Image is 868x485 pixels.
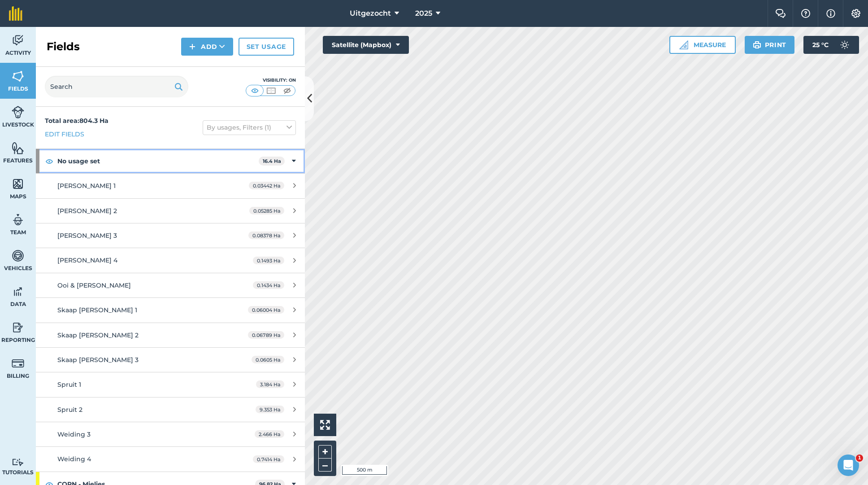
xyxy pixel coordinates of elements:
[189,41,195,52] img: svg+xml;base64,PHN2ZyB4bWxucz0iaHR0cDovL3d3dy53My5vcmcvMjAwMC9zdmciIHdpZHRoPSIxNCIgaGVpZ2h0PSIyNC...
[253,257,284,264] span: 0.1493 Ha
[669,36,736,54] button: Measure
[57,232,117,240] span: [PERSON_NAME] 3
[36,372,305,397] a: Spruit 13.184 Ha
[36,248,305,272] a: [PERSON_NAME] 40.1493 Ha
[836,36,854,54] img: svg+xml;base64,PD94bWwgdmVyc2lvbj0iMS4wIiBlbmNvZGluZz0idXRmLTgiPz4KPCEtLSBHZW5lcmF0b3I6IEFkb2JlIE...
[45,117,108,125] strong: Total area : 804.3 Ha
[57,182,116,190] span: [PERSON_NAME] 1
[800,9,811,18] img: A question mark icon
[36,398,305,422] a: Spruit 29.353 Ha
[256,380,284,388] span: 3.184 Ha
[255,430,284,438] span: 2.466 Ha
[203,120,296,135] button: By usages, Filters (1)
[57,149,259,173] strong: No usage set
[282,86,293,95] img: svg+xml;base64,PHN2ZyB4bWxucz0iaHR0cDovL3d3dy53My5vcmcvMjAwMC9zdmciIHdpZHRoPSI1MCIgaGVpZ2h0PSI0MC...
[745,36,795,54] button: Print
[256,406,284,413] span: 9.353 Ha
[12,285,24,298] img: svg+xml;base64,PD94bWwgdmVyc2lvbj0iMS4wIiBlbmNvZGluZz0idXRmLTgiPz4KPCEtLSBHZW5lcmF0b3I6IEFkb2JlIE...
[57,281,131,289] span: Ooi & [PERSON_NAME]
[57,356,139,364] span: Skaap [PERSON_NAME] 3
[249,86,260,95] img: svg+xml;base64,PHN2ZyB4bWxucz0iaHR0cDovL3d3dy53My5vcmcvMjAwMC9zdmciIHdpZHRoPSI1MCIgaGVpZ2h0PSI0MC...
[838,454,859,476] iframe: Intercom live chat
[265,86,277,95] img: svg+xml;base64,PHN2ZyB4bWxucz0iaHR0cDovL3d3dy53My5vcmcvMjAwMC9zdmciIHdpZHRoPSI1MCIgaGVpZ2h0PSI0MC...
[12,70,24,83] img: svg+xml;base64,PHN2ZyB4bWxucz0iaHR0cDovL3d3dy53My5vcmcvMjAwMC9zdmciIHdpZHRoPSI1NiIgaGVpZ2h0PSI2MC...
[320,420,330,430] img: Four arrows, one pointing top left, one top right, one bottom right and the last bottom left
[36,323,305,347] a: Skaap [PERSON_NAME] 20.06789 Ha
[248,232,284,239] span: 0.08378 Ha
[57,380,81,389] span: Spruit 1
[57,430,91,438] span: Weiding 3
[57,256,117,264] span: [PERSON_NAME] 4
[57,406,82,414] span: Spruit 2
[12,458,24,467] img: svg+xml;base64,PD94bWwgdmVyc2lvbj0iMS4wIiBlbmNvZGluZz0idXRmLTgiPz4KPCEtLSBHZW5lcmF0b3I6IEFkb2JlIE...
[263,158,281,164] strong: 16.4 Ha
[12,177,24,191] img: svg+xml;base64,PHN2ZyB4bWxucz0iaHR0cDovL3d3dy53My5vcmcvMjAwMC9zdmciIHdpZHRoPSI1NiIgaGVpZ2h0PSI2MC...
[323,36,409,54] button: Satellite (Mapbox)
[36,298,305,322] a: Skaap [PERSON_NAME] 10.06004 Ha
[253,455,284,463] span: 0.7414 Ha
[753,39,761,50] img: svg+xml;base64,PHN2ZyB4bWxucz0iaHR0cDovL3d3dy53My5vcmcvMjAwMC9zdmciIHdpZHRoPSIxOSIgaGVpZ2h0PSIyNC...
[57,207,117,215] span: [PERSON_NAME] 2
[12,105,24,119] img: svg+xml;base64,PD94bWwgdmVyc2lvbj0iMS4wIiBlbmNvZGluZz0idXRmLTgiPz4KPCEtLSBHZW5lcmF0b3I6IEFkb2JlIE...
[57,455,91,463] span: Weiding 4
[47,39,80,54] h2: Fields
[249,182,284,189] span: 0.03442 Ha
[45,129,84,139] a: Edit fields
[253,281,284,289] span: 0.1434 Ha
[415,8,432,19] span: 2025
[36,447,305,471] a: Weiding 40.7414 Ha
[350,8,391,19] span: Uitgezocht
[45,76,188,97] input: Search
[36,174,305,198] a: [PERSON_NAME] 10.03442 Ha
[248,331,284,339] span: 0.06789 Ha
[9,6,22,21] img: fieldmargin Logo
[679,40,688,49] img: Ruler icon
[12,213,24,227] img: svg+xml;base64,PD94bWwgdmVyc2lvbj0iMS4wIiBlbmNvZGluZz0idXRmLTgiPz4KPCEtLSBHZW5lcmF0b3I6IEFkb2JlIE...
[45,156,53,166] img: svg+xml;base64,PHN2ZyB4bWxucz0iaHR0cDovL3d3dy53My5vcmcvMjAwMC9zdmciIHdpZHRoPSIxOCIgaGVpZ2h0PSIyNC...
[318,445,332,459] button: +
[36,223,305,248] a: [PERSON_NAME] 30.08378 Ha
[36,273,305,297] a: Ooi & [PERSON_NAME]0.1434 Ha
[249,207,284,214] span: 0.05285 Ha
[812,36,829,54] span: 25 ° C
[36,199,305,223] a: [PERSON_NAME] 20.05285 Ha
[36,348,305,372] a: Skaap [PERSON_NAME] 30.0605 Ha
[12,249,24,262] img: svg+xml;base64,PD94bWwgdmVyc2lvbj0iMS4wIiBlbmNvZGluZz0idXRmLTgiPz4KPCEtLSBHZW5lcmF0b3I6IEFkb2JlIE...
[181,38,233,56] button: Add
[826,8,835,19] img: svg+xml;base64,PHN2ZyB4bWxucz0iaHR0cDovL3d3dy53My5vcmcvMjAwMC9zdmciIHdpZHRoPSIxNyIgaGVpZ2h0PSIxNy...
[775,9,786,18] img: Two speech bubbles overlapping with the left bubble in the forefront
[851,9,861,18] img: A cog icon
[248,306,284,314] span: 0.06004 Ha
[12,34,24,47] img: svg+xml;base64,PD94bWwgdmVyc2lvbj0iMS4wIiBlbmNvZGluZz0idXRmLTgiPz4KPCEtLSBHZW5lcmF0b3I6IEFkb2JlIE...
[36,422,305,446] a: Weiding 32.466 Ha
[239,38,294,56] a: Set usage
[57,331,139,339] span: Skaap [PERSON_NAME] 2
[57,306,137,314] span: Skaap [PERSON_NAME] 1
[856,454,863,462] span: 1
[318,459,332,472] button: –
[12,321,24,334] img: svg+xml;base64,PD94bWwgdmVyc2lvbj0iMS4wIiBlbmNvZGluZz0idXRmLTgiPz4KPCEtLSBHZW5lcmF0b3I6IEFkb2JlIE...
[246,77,296,84] div: Visibility: On
[12,357,24,370] img: svg+xml;base64,PD94bWwgdmVyc2lvbj0iMS4wIiBlbmNvZGluZz0idXRmLTgiPz4KPCEtLSBHZW5lcmF0b3I6IEFkb2JlIE...
[174,81,183,92] img: svg+xml;base64,PHN2ZyB4bWxucz0iaHR0cDovL3d3dy53My5vcmcvMjAwMC9zdmciIHdpZHRoPSIxOSIgaGVpZ2h0PSIyNC...
[12,141,24,155] img: svg+xml;base64,PHN2ZyB4bWxucz0iaHR0cDovL3d3dy53My5vcmcvMjAwMC9zdmciIHdpZHRoPSI1NiIgaGVpZ2h0PSI2MC...
[252,356,284,363] span: 0.0605 Ha
[803,36,859,54] button: 25 °C
[36,149,305,173] div: No usage set16.4 Ha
